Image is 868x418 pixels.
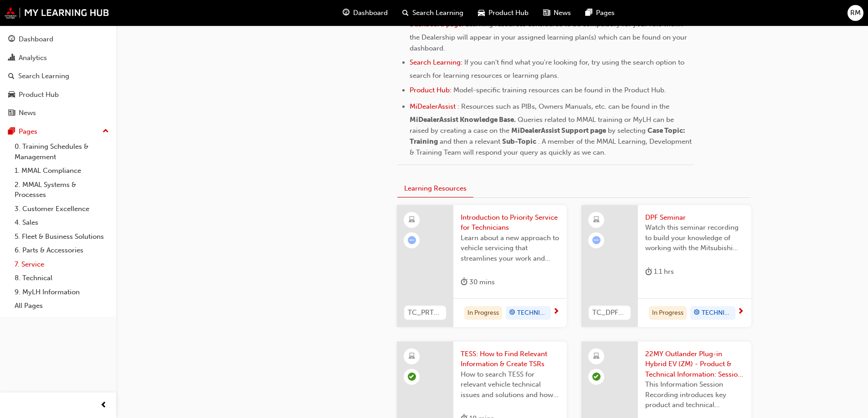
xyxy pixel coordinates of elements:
[402,7,409,19] span: search-icon
[581,205,751,327] a: TC_DPFSMNR_M1DPF SeminarWatch this seminar recording to build your knowledge of working with the ...
[511,126,606,135] span: MiDealerAssist Support page
[649,306,687,320] div: In Progress
[645,266,652,277] span: duration-icon
[8,109,15,117] span: news-icon
[19,34,53,45] div: Dashboard
[461,369,560,400] span: How to search TESS for relevant vehicle technical issues and solutions and how to create a new TS...
[353,8,388,18] span: Dashboard
[8,72,15,81] span: search-icon
[608,126,646,135] span: by selecting
[553,308,560,316] span: next-icon
[410,137,693,156] span: . A member of the MMAL Learning, Development & Training Team will respond your query as quickly a...
[11,285,113,299] a: 9. MyLH Information
[4,105,113,121] a: News
[461,349,560,369] span: TESS: How to Find Relevant Information & Create TSRs
[471,4,536,22] a: car-iconProduct Hub
[645,212,744,223] span: DPF Seminar
[11,299,113,313] a: All Pages
[578,4,622,22] a: pages-iconPages
[11,243,113,257] a: 6. Parts & Accessories
[11,140,113,164] a: 0. Training Schedules & Management
[4,29,113,123] button: DashboardAnalyticsSearch LearningProduct HubNews
[543,7,550,19] span: news-icon
[440,137,500,146] span: and then a relevant
[464,306,502,320] div: In Progress
[409,214,415,226] span: learningResourceType_ELEARNING-icon
[4,50,113,66] a: Analytics
[19,53,47,63] div: Analytics
[502,137,536,146] span: Sub-Topic
[19,90,59,100] div: Product Hub
[702,308,732,318] span: TECHNICAL
[410,102,456,111] a: MiDealerAssist
[11,216,113,230] a: 4. Sales
[408,236,416,244] span: learningRecordVerb_ATTEMPT-icon
[592,373,601,381] span: learningRecordVerb_COMPLETE-icon
[408,373,416,381] span: learningRecordVerb_COMPLETE-icon
[596,8,615,18] span: Pages
[593,214,600,226] span: learningResourceType_ELEARNING-icon
[488,8,529,18] span: Product Hub
[410,20,463,28] a: Dashboard page:
[457,102,669,111] span: : Resources such as PIBs, Owners Manuals, etc. can be found in the
[737,308,744,316] span: next-icon
[592,307,627,318] span: TC_DPFSMNR_M1
[18,71,69,81] div: Search Learning
[593,351,600,363] span: learningResourceType_ELEARNING-icon
[4,123,113,140] button: Pages
[536,4,578,22] a: news-iconNews
[335,4,395,22] a: guage-iconDashboard
[8,91,15,99] span: car-icon
[410,116,516,124] span: MiDealerAssist Knowledge Base.
[11,202,113,216] a: 3. Customer Excellence
[586,7,592,19] span: pages-icon
[409,351,415,363] span: learningResourceType_ELEARNING-icon
[343,7,349,19] span: guage-icon
[461,233,560,264] span: Learn about a new approach to vehicle servicing that streamlines your work and provides a quicker...
[4,86,113,103] a: Product Hub
[5,7,109,19] img: mmal
[8,54,15,62] span: chart-icon
[410,116,676,135] span: Queries related to MMAL training or MyLH can be raised by creating a case on the
[19,108,36,118] div: News
[478,7,485,19] span: car-icon
[410,20,689,52] span: Learning resources considered to be compulsory for your role within the Dealership will appear in...
[410,86,452,94] a: Product Hub:
[517,308,548,318] span: TECHNICAL
[397,205,567,327] a: TC_PRTYSRVCEIntroduction to Priority Service for TechniciansLearn about a new approach to vehicle...
[645,349,744,380] span: 22MY Outlander Plug-in Hybrid EV (ZM) - Product & Technical Information: Session Recording
[408,307,442,318] span: TC_PRTYSRVCE
[645,379,744,410] span: This Information Session Recording introduces key product and technical information for the 22MY ...
[8,128,15,136] span: pages-icon
[645,266,674,277] div: 1.1 hrs
[645,222,744,253] span: Watch this seminar recording to build your knowledge of working with the Mitsubishi Diesel Partic...
[850,8,861,18] span: RM
[693,307,700,319] span: target-icon
[410,58,686,80] span: If you can't find what you're looking for, try using the search option to search for learning res...
[103,126,109,137] span: up-icon
[11,271,113,285] a: 8. Technical
[397,180,473,197] button: Learning Resources
[4,31,113,48] a: Dashboard
[11,230,113,244] a: 5. Fleet & Business Solutions
[19,126,37,137] div: Pages
[461,212,560,233] span: Introduction to Priority Service for Technicians
[461,277,495,288] div: 30 mins
[509,307,515,319] span: target-icon
[453,86,666,94] span: Model-specific training resources can be found in the Product Hub.
[410,58,462,66] a: Search Learning:
[395,4,471,22] a: search-iconSearch Learning
[11,178,113,202] a: 2. MMAL Systems & Processes
[412,8,463,18] span: Search Learning
[847,5,863,21] button: RM
[11,257,113,272] a: 7. Service
[554,8,571,18] span: News
[592,236,601,244] span: learningRecordVerb_ATTEMPT-icon
[100,400,107,411] span: prev-icon
[4,68,113,85] a: Search Learning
